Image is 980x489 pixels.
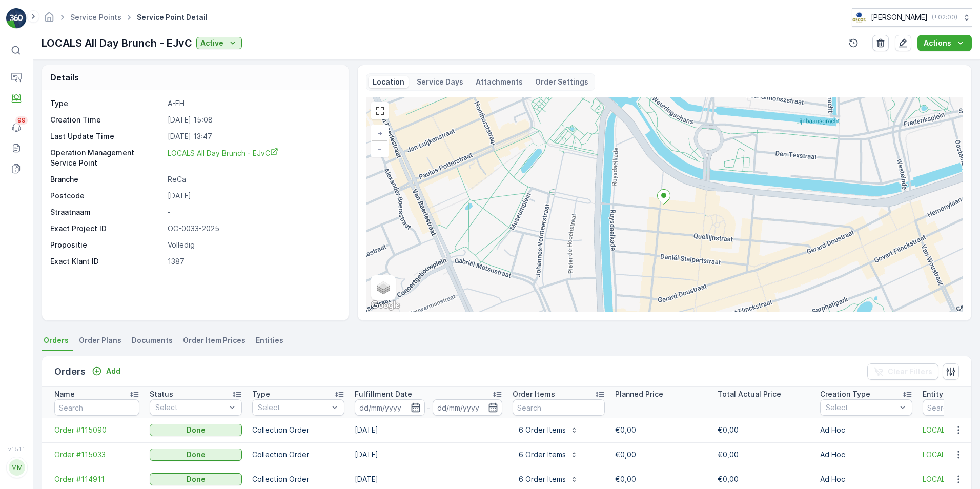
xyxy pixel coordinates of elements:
[820,474,912,484] p: Ad Hoc
[6,117,27,138] a: 99
[718,389,781,399] p: Total Actual Price
[50,191,164,201] p: Postcode
[718,475,739,483] span: €0,00
[615,389,663,399] p: Planned Price
[476,77,523,87] p: Attachments
[132,335,173,345] span: Documents
[168,149,278,157] span: LOCALS All Day Brunch - EJvC
[615,475,636,483] span: €0,00
[135,12,210,23] span: Service Point Detail
[168,98,338,109] p: A-FH
[852,8,972,27] button: [PERSON_NAME](+02:00)
[369,299,402,312] a: Open this area in Google Maps (opens a new window)
[79,335,121,345] span: Order Plans
[513,446,584,463] button: 6 Order Items
[852,12,867,23] img: basis-logo_rgb2x.png
[42,35,192,51] p: LOCALS All Day Brunch - EJvC
[427,401,431,414] p: -
[923,389,943,399] p: Entity
[377,144,382,153] span: −
[50,148,164,168] p: Operation Management Service Point
[50,115,164,125] p: Creation Time
[187,425,206,435] p: Done
[50,174,164,185] p: Branche
[168,256,338,267] p: 1387
[615,450,636,459] span: €0,00
[54,450,139,460] a: Order #115033
[168,240,338,250] p: Volledig
[150,389,173,399] p: Status
[252,389,270,399] p: Type
[9,459,25,476] div: MM
[54,425,139,435] a: Order #115090
[373,77,404,87] p: Location
[183,335,246,345] span: Order Item Prices
[513,389,555,399] p: Order Items
[258,402,329,413] p: Select
[378,129,382,137] span: +
[519,425,566,435] p: 6 Order Items
[519,450,566,460] p: 6 Order Items
[256,335,283,345] span: Entities
[417,77,463,87] p: Service Days
[6,454,27,481] button: MM
[888,366,932,377] p: Clear Filters
[44,15,55,24] a: Homepage
[917,35,972,51] button: Actions
[54,399,139,416] input: Search
[820,450,912,460] p: Ad Hoc
[350,418,507,442] td: [DATE]
[155,402,226,413] p: Select
[168,174,338,185] p: ReCa
[168,191,338,201] p: [DATE]
[200,38,223,48] p: Active
[168,223,338,234] p: OC-0033-2025
[932,13,957,22] p: ( +02:00 )
[150,473,242,485] button: Done
[820,425,912,435] p: Ad Hoc
[168,207,338,217] p: -
[150,449,242,461] button: Done
[513,399,605,416] input: Search
[718,450,739,459] span: €0,00
[867,363,938,380] button: Clear Filters
[252,474,344,484] p: Collection Order
[6,8,27,29] img: logo
[820,389,870,399] p: Creation Type
[372,126,387,141] a: Zoom In
[372,141,387,156] a: Zoom Out
[924,38,951,48] p: Actions
[826,402,896,413] p: Select
[50,256,164,267] p: Exact Klant ID
[513,422,584,438] button: 6 Order Items
[196,37,242,49] button: Active
[519,474,566,484] p: 6 Order Items
[106,366,120,376] p: Add
[168,115,338,125] p: [DATE] 15:08
[355,399,425,416] input: dd/mm/yyyy
[615,425,636,434] span: €0,00
[369,299,402,312] img: Google
[50,131,164,141] p: Last Update Time
[54,389,75,399] p: Name
[50,207,164,217] p: Straatnaam
[54,474,139,484] a: Order #114911
[871,12,928,23] p: [PERSON_NAME]
[50,223,164,234] p: Exact Project ID
[50,240,164,250] p: Propositie
[6,446,27,452] span: v 1.51.1
[50,71,79,84] p: Details
[718,425,739,434] span: €0,00
[433,399,503,416] input: dd/mm/yyyy
[355,389,412,399] p: Fulfillment Date
[252,425,344,435] p: Collection Order
[372,103,387,118] a: View Fullscreen
[44,335,69,345] span: Orders
[54,364,86,379] p: Orders
[17,116,26,125] p: 99
[350,442,507,467] td: [DATE]
[513,471,584,487] button: 6 Order Items
[150,424,242,436] button: Done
